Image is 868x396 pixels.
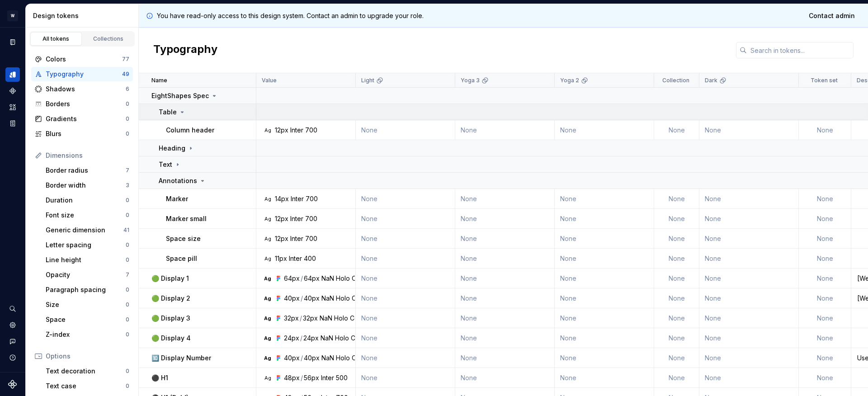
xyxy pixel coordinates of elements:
td: None [455,368,555,388]
div: Inter [289,254,302,263]
td: None [356,209,455,229]
div: NaN Holo Condensed [321,294,387,303]
p: Annotations [159,176,197,185]
td: None [654,120,699,140]
div: 40px [284,354,300,363]
div: / [300,334,302,343]
td: None [356,229,455,249]
div: Ag [264,335,271,342]
p: 🔟 Display Number [151,354,211,363]
td: None [799,348,851,368]
div: 7 [126,167,129,174]
p: You have read-only access to this design system. Contact an admin to upgrade your role. [157,11,424,20]
a: Text decoration0 [42,364,133,378]
div: Inter [321,373,334,382]
td: None [356,288,455,308]
p: 🟢 Display 2 [151,294,190,303]
button: Search ⌘K [5,302,20,316]
div: Design tokens [33,11,135,20]
div: Text case [46,382,126,391]
td: None [699,288,799,308]
div: Ag [264,255,271,262]
td: None [356,269,455,288]
div: 32px [303,314,318,323]
p: Light [361,77,374,84]
div: Ag [264,127,271,134]
p: 🟢 Display 3 [151,314,190,323]
td: None [356,249,455,269]
td: None [555,229,654,249]
td: None [555,348,654,368]
td: None [555,288,654,308]
div: 49 [122,71,129,78]
td: None [356,308,455,328]
a: Text case0 [42,379,133,393]
td: None [654,189,699,209]
a: Border radius7 [42,163,133,178]
div: Borders [46,99,126,108]
div: All tokens [33,35,79,42]
a: Borders0 [31,97,133,111]
div: Blurs [46,129,126,138]
div: Space [46,315,126,324]
td: None [555,189,654,209]
td: None [555,308,654,328]
div: 500 [336,373,348,382]
td: None [356,120,455,140]
div: Z-index [46,330,126,339]
td: None [455,308,555,328]
p: Space size [166,234,201,243]
div: 64px [304,274,320,283]
div: / [301,274,303,283]
div: 40px [284,294,300,303]
div: 41 [123,226,129,234]
td: None [654,348,699,368]
td: None [699,368,799,388]
button: W [2,6,24,25]
p: Marker [166,194,188,203]
td: None [455,229,555,249]
td: None [555,209,654,229]
td: None [555,120,654,140]
td: None [356,328,455,348]
div: 14px [275,194,289,203]
p: Dark [705,77,717,84]
div: Ag [264,235,271,242]
div: Border radius [46,166,126,175]
td: None [654,229,699,249]
div: 700 [305,214,317,223]
h2: Typography [153,42,217,58]
div: Ag [264,354,271,362]
a: Gradients0 [31,112,133,126]
div: / [301,373,303,382]
div: Ag [264,295,271,302]
div: 0 [126,316,129,323]
div: 0 [126,212,129,219]
a: Storybook stories [5,116,20,131]
div: 0 [126,286,129,293]
td: None [799,288,851,308]
div: 0 [126,368,129,375]
p: 🟢 Display 1 [151,274,189,283]
div: 3 [126,182,129,189]
div: 40px [304,294,320,303]
div: 64px [284,274,300,283]
td: None [699,229,799,249]
td: None [455,189,555,209]
td: None [699,120,799,140]
td: None [455,209,555,229]
div: 0 [126,256,129,264]
a: Design tokens [5,67,20,82]
td: None [799,189,851,209]
td: None [699,308,799,328]
div: Typography [46,70,122,79]
div: 12px [275,234,288,243]
div: 0 [126,130,129,137]
div: / [300,314,302,323]
span: Contact admin [809,11,855,20]
td: None [455,348,555,368]
td: None [799,328,851,348]
a: Documentation [5,35,20,49]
